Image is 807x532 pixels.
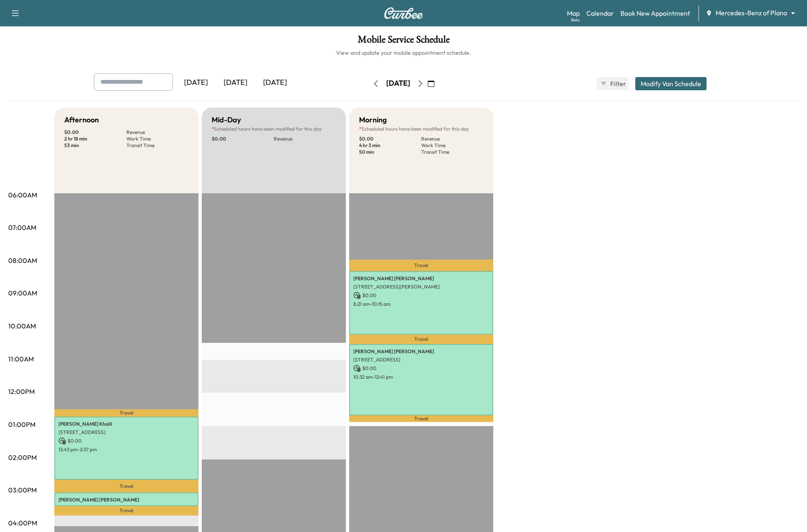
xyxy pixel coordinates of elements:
[58,505,194,511] p: [STREET_ADDRESS]
[353,374,489,380] p: 10:32 am - 12:41 pm
[58,497,194,503] p: [PERSON_NAME] [PERSON_NAME]
[176,73,216,92] div: [DATE]
[54,480,198,492] p: Travel
[58,429,194,436] p: [STREET_ADDRESS]
[421,136,483,142] p: Revenue
[359,149,421,155] p: 50 min
[353,284,489,290] p: [STREET_ADDRESS][PERSON_NAME]
[421,149,483,155] p: Transit Time
[8,35,799,49] h1: Mobile Service Schedule
[349,415,493,422] p: Travel
[353,356,489,363] p: [STREET_ADDRESS]
[349,260,493,271] p: Travel
[353,275,489,282] p: [PERSON_NAME] [PERSON_NAME]
[384,7,423,19] img: Curbee Logo
[126,136,189,142] p: Work Time
[620,8,690,18] a: Book New Appointment
[8,49,799,57] h6: View and update your mobile appointment schedule.
[58,446,194,453] p: 12:43 pm - 2:37 pm
[58,437,194,445] p: $ 0.00
[349,335,493,344] p: Travel
[64,129,126,136] p: $ 0.00
[359,142,421,149] p: 4 hr 3 min
[8,518,37,528] p: 04:00PM
[567,8,580,18] a: MapBeta
[212,126,336,132] p: Scheduled hours have been modified for this day
[597,77,629,90] button: Filter
[64,142,126,149] p: 53 min
[8,321,36,331] p: 10:00AM
[212,136,274,142] p: $ 0.00
[58,421,194,427] p: [PERSON_NAME] Khalil
[8,387,35,396] p: 12:00PM
[586,8,614,18] a: Calendar
[635,77,707,90] button: Modify Van Schedule
[8,223,36,232] p: 07:00AM
[716,8,787,18] span: Mercedes-Benz of Plano
[126,142,189,149] p: Transit Time
[8,190,37,200] p: 06:00AM
[8,452,37,462] p: 02:00PM
[353,348,489,355] p: [PERSON_NAME] [PERSON_NAME]
[353,365,489,372] p: $ 0.00
[212,114,241,126] h5: Mid-Day
[359,126,483,132] p: Scheduled hours have been modified for this day
[421,142,483,149] p: Work Time
[64,136,126,142] p: 2 hr 18 min
[386,78,410,89] div: [DATE]
[8,485,37,495] p: 03:00PM
[359,114,387,126] h5: Morning
[216,73,255,92] div: [DATE]
[8,420,35,429] p: 01:00PM
[571,17,580,23] div: Beta
[274,136,336,142] p: Revenue
[64,114,99,126] h5: Afternoon
[8,255,37,265] p: 08:00AM
[610,79,625,89] span: Filter
[359,136,421,142] p: $ 0.00
[54,506,198,516] p: Travel
[8,354,34,364] p: 11:00AM
[8,288,37,298] p: 09:00AM
[126,129,189,136] p: Revenue
[353,292,489,299] p: $ 0.00
[255,73,295,92] div: [DATE]
[54,409,198,416] p: Travel
[353,301,489,307] p: 8:21 am - 10:15 am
